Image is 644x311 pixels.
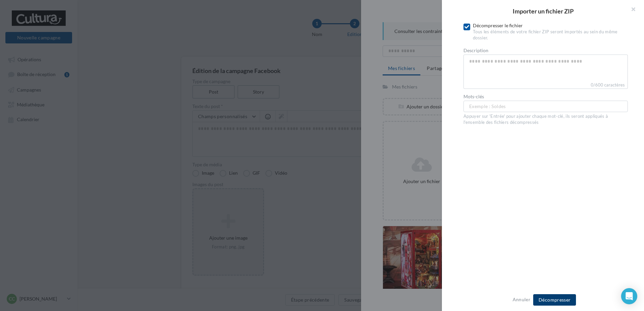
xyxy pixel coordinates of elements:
h2: Importer un fichier ZIP [453,8,633,14]
span: Appuyer sur 'Entrée' pour ajouter chaque mot-clé, ils seront appliqués à l'ensemble des fichiers ... [463,113,608,125]
span: Exemple : Soldes [469,103,506,110]
div: Tous les éléments de votre fichier ZIP seront importés au sein du même dossier. [473,29,628,41]
label: Description [463,48,628,53]
label: Mots-clés [463,94,628,99]
label: 0/600 caractères [463,81,628,89]
span: Décompresser [539,297,571,303]
div: Décompresser le fichier [473,22,628,41]
button: Décompresser [533,294,576,306]
button: Annuler [510,296,533,304]
div: Open Intercom Messenger [621,288,637,304]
